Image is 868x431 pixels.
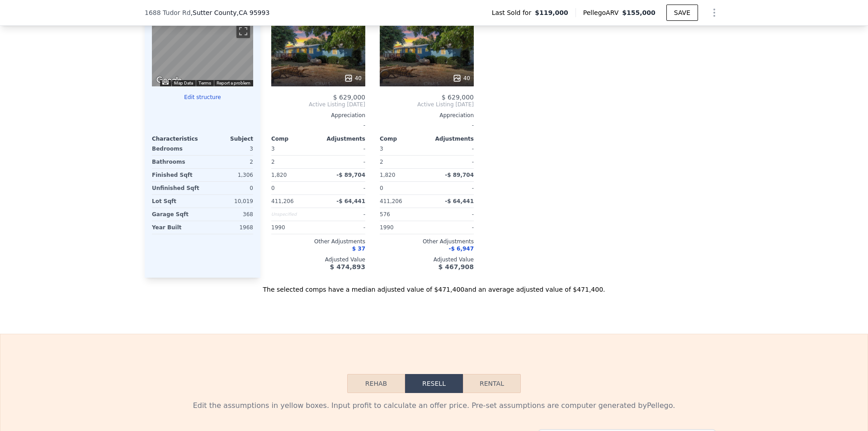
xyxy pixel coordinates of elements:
[191,8,270,17] span: , Sutter County
[453,74,470,83] div: 40
[380,221,425,234] div: 1990
[705,4,723,22] button: Show Options
[380,211,390,218] span: 576
[320,142,365,155] div: -
[666,5,698,21] button: SAVE
[445,172,474,178] span: -$ 89,704
[463,374,521,393] button: Rental
[429,156,474,168] div: -
[352,246,365,252] span: $ 37
[154,75,184,86] img: Google
[380,185,383,191] span: 0
[380,172,395,178] span: 1,820
[152,21,253,86] div: Street View
[145,278,723,294] div: The selected comps have a median adjusted value of $471,400 and an average adjusted value of $471...
[152,221,201,234] div: Year Built
[347,374,405,393] button: Rehab
[622,9,656,16] span: $155,000
[162,81,169,85] button: Keyboard shortcuts
[204,182,253,194] div: 0
[152,195,201,208] div: Lot Sqft
[271,112,365,119] div: Appreciation
[236,24,250,38] button: Toggle fullscreen view
[271,119,365,132] div: -
[380,119,474,132] div: -
[204,195,253,208] div: 10,019
[271,256,365,263] div: Adjusted Value
[237,9,270,16] span: , CA 95993
[203,135,253,142] div: Subject
[492,8,535,17] span: Last Sold for
[204,221,253,234] div: 1968
[320,208,365,221] div: -
[583,8,623,17] span: Pellego ARV
[204,169,253,181] div: 1,306
[204,142,253,155] div: 3
[271,135,318,142] div: Comp
[271,156,316,168] div: 2
[320,156,365,168] div: -
[204,208,253,221] div: 368
[152,21,253,86] div: Map
[152,169,201,181] div: Finished Sqft
[429,182,474,194] div: -
[320,182,365,194] div: -
[449,246,474,252] span: -$ 6,947
[152,182,201,194] div: Unfinished Sqft
[427,135,474,142] div: Adjustments
[380,156,425,168] div: 2
[154,75,184,86] a: Open this area in Google Maps (opens a new window)
[336,172,365,178] span: -$ 89,704
[271,238,365,245] div: Other Adjustments
[380,238,474,245] div: Other Adjustments
[535,8,568,17] span: $119,000
[380,198,402,204] span: 411,206
[271,221,316,234] div: 1990
[320,221,365,234] div: -
[152,94,253,101] button: Edit structure
[380,112,474,119] div: Appreciation
[271,146,275,152] span: 3
[380,256,474,263] div: Adjusted Value
[380,135,427,142] div: Comp
[405,374,463,393] button: Resell
[198,81,211,85] a: Terms (opens in new tab)
[380,146,383,152] span: 3
[271,208,316,221] div: Unspecified
[439,263,474,270] span: $ 467,908
[442,94,474,101] span: $ 629,000
[271,185,275,191] span: 0
[429,221,474,234] div: -
[152,142,201,155] div: Bedrooms
[174,80,193,86] button: Map Data
[429,142,474,155] div: -
[380,101,474,108] span: Active Listing [DATE]
[344,74,362,83] div: 40
[271,101,365,108] span: Active Listing [DATE]
[204,156,253,168] div: 2
[429,208,474,221] div: -
[152,156,201,168] div: Bathrooms
[318,135,365,142] div: Adjustments
[217,81,250,85] a: Report a problem
[145,8,191,17] span: 1688 Tudor Rd
[271,172,287,178] span: 1,820
[336,198,365,204] span: -$ 64,441
[152,208,201,221] div: Garage Sqft
[152,135,203,142] div: Characteristics
[271,198,294,204] span: 411,206
[333,94,365,101] span: $ 629,000
[152,400,716,411] div: Edit the assumptions in yellow boxes. Input profit to calculate an offer price. Pre-set assumptio...
[445,198,474,204] span: -$ 64,441
[330,263,365,270] span: $ 474,893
